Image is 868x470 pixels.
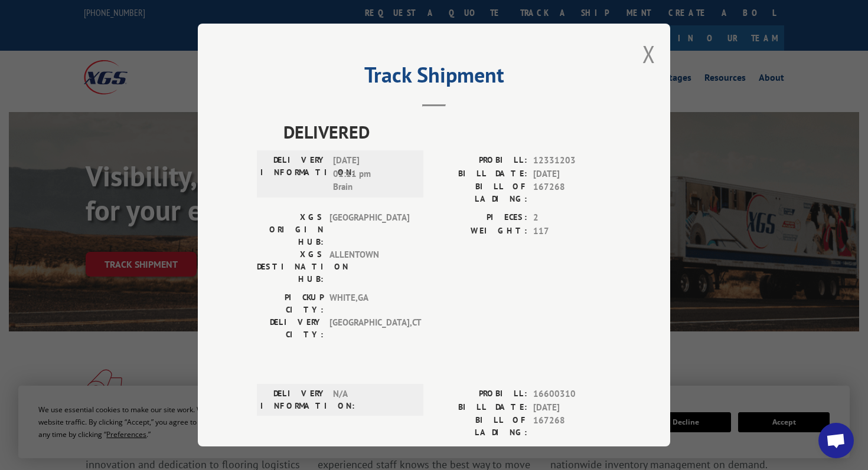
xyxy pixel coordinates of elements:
span: [GEOGRAPHIC_DATA] [329,211,409,248]
label: PIECES: [434,211,527,225]
label: PIECES: [434,445,527,458]
span: WHITE , GA [329,291,409,316]
span: 167268 [533,180,611,205]
span: DELIVERED [283,119,611,145]
span: [DATE] [533,167,611,180]
span: [DATE] [533,400,611,414]
label: PICKUP CITY: [257,291,324,316]
div: Open chat [818,423,854,458]
label: XGS ORIGIN HUB: [257,211,324,248]
span: 16600310 [533,387,611,401]
h2: Track Shipment [257,67,611,89]
label: PROBILL: [434,387,527,401]
span: ALLENTOWN [329,248,409,285]
label: BILL OF LADING: [434,180,527,205]
label: DELIVERY INFORMATION: [260,387,327,412]
label: BILL DATE: [434,400,527,414]
label: DELIVERY CITY: [257,316,324,341]
span: 1 [533,445,611,458]
span: 117 [533,224,611,238]
label: PROBILL: [434,154,527,167]
span: 2 [533,211,611,225]
span: [GEOGRAPHIC_DATA] , CT [329,316,409,341]
label: XGS DESTINATION HUB: [257,248,324,285]
label: BILL DATE: [434,167,527,180]
span: 167268 [533,414,611,439]
button: Close modal [642,38,655,70]
label: DELIVERY INFORMATION: [260,154,327,194]
span: [DATE] 01:11 pm Brain [333,154,413,194]
span: 12331203 [533,154,611,167]
label: WEIGHT: [434,224,527,238]
label: BILL OF LADING: [434,414,527,439]
span: N/A [333,387,413,412]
